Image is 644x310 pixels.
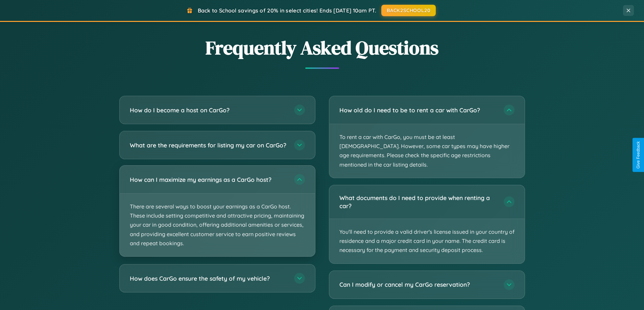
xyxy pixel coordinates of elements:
h2: Frequently Asked Questions [119,35,525,61]
button: BACK2SCHOOL20 [381,5,436,16]
p: There are several ways to boost your earnings as a CarGo host. These include setting competitive ... [120,194,315,256]
h3: What documents do I need to provide when renting a car? [339,194,497,210]
p: You'll need to provide a valid driver's license issued in your country of residence and a major c... [329,219,525,263]
h3: What are the requirements for listing my car on CarGo? [130,141,287,149]
h3: How do I become a host on CarGo? [130,106,287,114]
h3: How old do I need to be to rent a car with CarGo? [339,106,497,114]
p: To rent a car with CarGo, you must be at least [DEMOGRAPHIC_DATA]. However, some car types may ha... [329,124,525,178]
h3: How can I maximize my earnings as a CarGo host? [130,175,287,184]
h3: Can I modify or cancel my CarGo reservation? [339,280,497,289]
div: Give Feedback [636,141,641,169]
span: Back to School savings of 20% in select cities! Ends [DATE] 10am PT. [198,7,376,14]
h3: How does CarGo ensure the safety of my vehicle? [130,274,287,283]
